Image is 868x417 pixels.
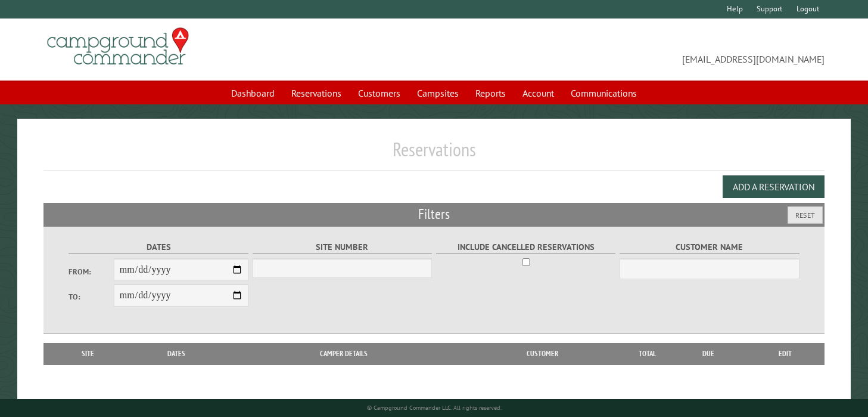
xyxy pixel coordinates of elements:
th: Site [49,343,126,365]
label: Include Cancelled Reservations [436,240,616,254]
th: Total [624,343,671,365]
a: Account [515,82,561,104]
label: Site Number [253,240,433,254]
button: Reset [788,206,823,224]
a: Dashboard [224,82,282,104]
a: Communications [564,82,644,104]
th: Dates [126,343,227,365]
th: Edit [745,343,825,365]
label: Dates [69,240,248,254]
h1: Reservations [43,138,825,171]
label: To: [69,291,113,302]
a: Campsites [410,82,466,104]
th: Camper Details [227,343,462,365]
button: Add a Reservation [723,175,825,198]
h2: Filters [43,203,825,226]
th: Customer [461,343,623,365]
a: Reservations [284,82,349,104]
small: © Campground Commander LLC. All rights reserved. [367,404,502,412]
a: Reports [468,82,513,104]
img: Campground Commander [43,23,192,70]
span: [EMAIL_ADDRESS][DOMAIN_NAME] [434,33,825,66]
a: Customers [351,82,407,104]
label: From: [69,266,113,277]
label: Customer Name [620,240,799,254]
th: Due [671,343,745,365]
